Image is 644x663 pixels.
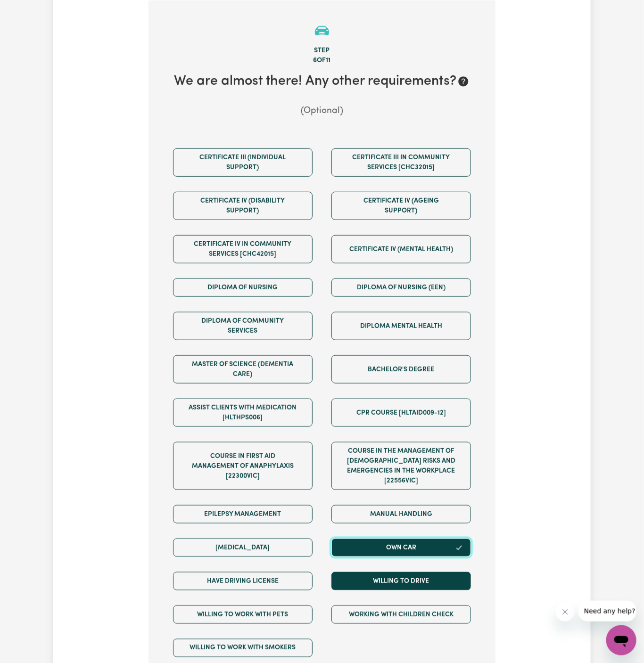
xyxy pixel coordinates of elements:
button: Willing to drive [331,572,471,590]
button: Manual Handling [331,505,471,524]
button: Diploma Mental Health [331,312,471,340]
p: (Optional) [164,105,480,118]
button: Diploma of Nursing [173,278,313,297]
button: Willing to work with smokers [173,639,313,657]
iframe: Message from company [578,601,636,622]
button: Course in the Management of [DEMOGRAPHIC_DATA] Risks and Emergencies in the Workplace [22556VIC] [331,442,471,490]
button: Certificate IV in Community Services [CHC42015] [173,235,313,263]
button: Diploma of Community Services [173,312,313,340]
button: Certificate IV (Mental Health) [331,235,471,263]
button: Assist clients with medication [HLTHPS006] [173,399,313,427]
button: Certificate IV (Disability Support) [173,192,313,220]
button: Certificate III (Individual Support) [173,148,313,177]
button: Certificate III in Community Services [CHC32015] [331,148,471,177]
button: Own Car [331,539,471,557]
button: Master of Science (Dementia Care) [173,355,313,384]
button: Certificate IV (Ageing Support) [331,192,471,220]
button: Course in First Aid Management of Anaphylaxis [22300VIC] [173,442,313,490]
button: Epilepsy Management [173,505,313,524]
iframe: Close message [556,603,575,622]
iframe: Button to launch messaging window [606,625,636,655]
button: Willing to work with pets [173,606,313,624]
button: Working with Children Check [331,606,471,624]
button: Diploma of Nursing (EEN) [331,278,471,297]
button: Bachelor's Degree [331,355,471,384]
button: Have driving license [173,572,313,590]
button: [MEDICAL_DATA] [173,539,313,557]
button: CPR Course [HLTAID009-12] [331,399,471,427]
div: Step [164,46,480,56]
h2: We are almost there! Any other requirements? [164,74,480,90]
div: 6 of 11 [164,56,480,66]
